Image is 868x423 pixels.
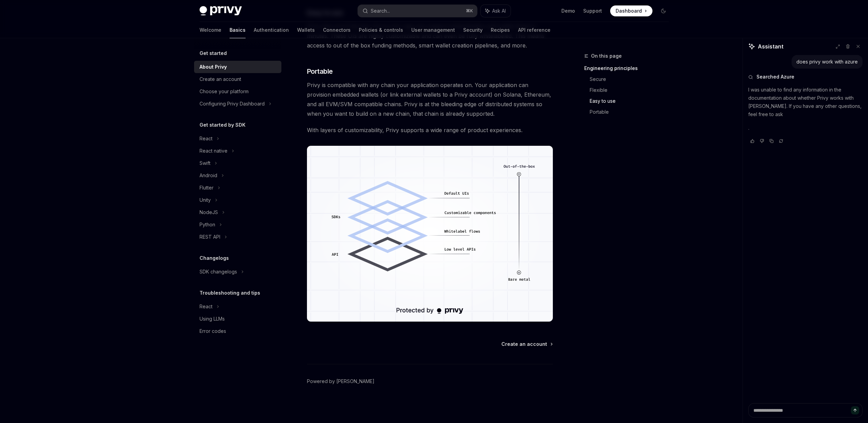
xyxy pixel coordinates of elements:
div: React [200,302,212,311]
a: Policies & controls [359,22,403,38]
h5: Get started by SDK [200,121,246,129]
button: Search...⌘K [358,5,477,17]
div: Python [200,221,215,229]
img: dark logo [200,6,242,16]
a: Dashboard [610,5,652,16]
a: Error codes [194,325,281,337]
a: Powered by [PERSON_NAME] [307,378,374,385]
div: Unity [200,196,211,204]
a: Easy to use [590,96,674,107]
div: Error codes [200,327,226,335]
a: Basics [230,22,246,38]
button: Send message [851,406,859,414]
span: Assistant [758,42,783,51]
div: React [200,135,212,143]
div: Search... [371,7,390,15]
a: Secure [590,74,674,85]
div: Configuring Privy Dashboard [200,100,265,108]
div: Using LLMs [200,315,225,323]
div: REST API [200,233,220,241]
div: React native [200,147,227,155]
button: Searched Azure [748,73,863,80]
span: On this page [591,52,622,60]
a: Flexible [590,85,674,96]
a: API reference [518,22,550,38]
img: images/Customization.png [307,146,553,322]
span: Dashboard [616,8,642,14]
span: With layers of customizability, Privy supports a wide range of product experiences. [307,125,553,135]
div: About Privy [200,63,227,71]
a: Create an account [194,73,281,85]
div: Choose your platform [200,87,249,96]
span: Searched Azure [756,73,794,80]
div: Android [200,171,217,180]
button: Toggle dark mode [658,5,669,16]
h5: Changelogs [200,254,229,262]
a: Using LLMs [194,313,281,325]
a: Recipes [491,22,510,38]
a: Wallets [297,22,315,38]
div: Flutter [200,184,214,192]
p: I was unable to find any information in the documentation about whether Privy works with [PERSON_... [748,86,863,118]
a: Welcome [200,22,221,38]
a: Security [463,22,483,38]
a: Create an account [501,341,552,348]
a: Support [583,8,602,14]
a: User management [411,22,455,38]
a: Engineering principles [584,63,674,74]
h5: Get started [200,49,227,57]
a: Authentication [254,22,289,38]
span: Privy is compatible with any chain your application operates on. Your application can provision e... [307,80,553,118]
a: Portable [590,107,674,117]
a: Choose your platform [194,85,281,98]
a: About Privy [194,61,281,73]
a: Demo [561,8,575,14]
p: . [748,124,863,132]
div: Swift [200,159,210,167]
span: Portable [307,67,333,76]
button: Ask AI [481,5,511,17]
span: Ask AI [492,8,506,14]
div: Create an account [200,75,241,83]
div: SDK changelogs [200,268,237,276]
div: NodeJS [200,208,218,216]
h5: Troubleshooting and tips [200,289,260,297]
span: Create an account [501,341,547,348]
a: Connectors [323,22,351,38]
div: does privy work with azure [796,58,858,65]
span: ⌘ K [466,8,473,14]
